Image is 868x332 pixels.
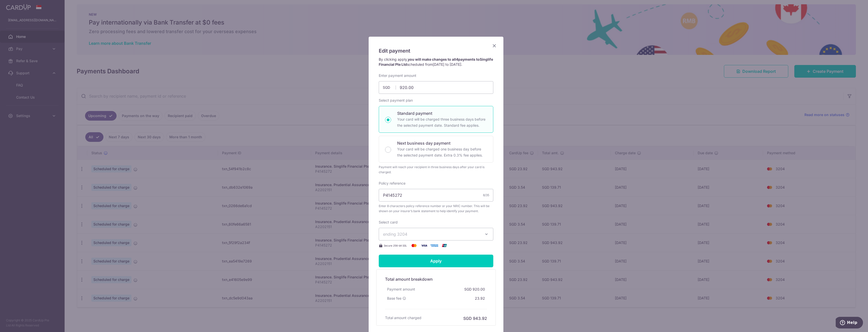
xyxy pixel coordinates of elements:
label: Policy reference [379,181,405,186]
img: Visa [419,242,429,249]
input: 0.00 [379,81,493,94]
span: 4 [456,57,458,61]
div: Payment amount [385,285,417,294]
p: By clicking apply, scheduled from . [379,57,493,67]
p: Your card will be charged three business days before the selected payment date. Standard fee appl... [397,116,487,128]
h5: Edit payment [379,47,493,55]
h6: Total amount charged [385,315,421,320]
label: Select card [379,220,398,225]
img: American Express [429,242,439,249]
strong: you will make changes to all payments to [379,57,493,67]
span: SGD [383,85,396,90]
span: Help [11,4,22,8]
span: [DATE] to [DATE] [433,62,461,67]
div: 23.92 [473,294,487,303]
button: Close [491,43,497,49]
h5: Total amount breakdown [385,276,487,282]
div: 8/35 [483,193,489,198]
div: SGD 920.00 [462,285,487,294]
input: Apply [379,255,493,267]
span: ending 3204 [383,232,407,237]
h6: SGD 943.92 [463,315,487,321]
p: Your card will be charged one business day before the selected payment date. Extra 0.3% fee applies. [397,146,487,158]
p: Standard payment [397,110,487,116]
button: ending 3204 [379,228,493,240]
div: Payment will reach your recipient in three business days after your card is charged. [379,165,493,175]
label: Enter payment amount [379,73,416,78]
label: Select payment plan [379,98,413,103]
img: UnionPay [439,242,449,249]
span: Enter 8 characters policy reference number or your NRIC number. This will be shown on your insure... [379,204,493,214]
iframe: Opens a widget where you can find more information [836,317,863,329]
span: Base fee [387,296,401,301]
img: Mastercard [409,242,419,249]
span: Secure 256-bit SSL [384,244,407,248]
p: Next business day payment [397,140,487,146]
